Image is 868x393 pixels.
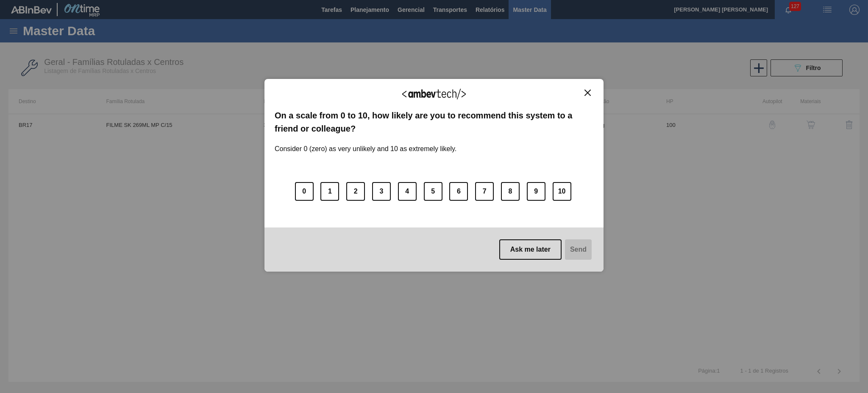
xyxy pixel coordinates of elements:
[553,182,571,201] button: 10
[398,182,417,201] button: 4
[475,182,494,201] button: 7
[346,182,365,201] button: 2
[449,182,468,201] button: 6
[275,109,593,135] label: On a scale from 0 to 10, how likely are you to recommend this system to a friend or colleague?
[584,90,591,96] img: Close
[295,182,314,201] button: 0
[527,182,545,201] button: 9
[402,89,466,99] img: Logo Ambevtech
[424,182,442,201] button: 5
[372,182,391,201] button: 3
[582,89,593,96] button: Close
[320,182,339,201] button: 1
[501,182,520,201] button: 8
[499,239,562,260] button: Ask me later
[275,135,456,153] label: Consider 0 (zero) as very unlikely and 10 as extremely likely.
